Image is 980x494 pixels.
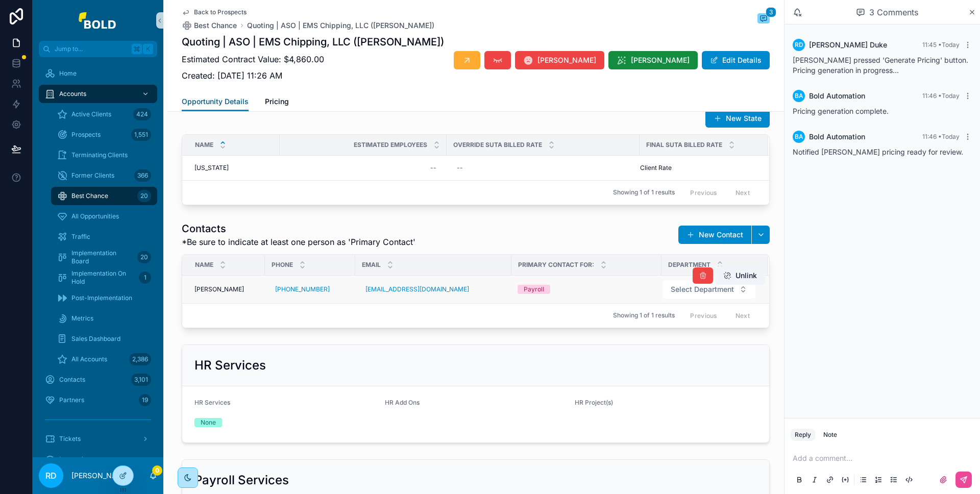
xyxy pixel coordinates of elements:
[518,285,655,294] a: Payroll
[678,226,751,244] a: New Contact
[795,133,803,141] span: BA
[45,470,57,482] span: RD
[791,429,815,441] button: Reply
[453,160,633,176] a: --
[71,233,90,241] span: Traffic
[795,41,803,49] span: RD
[194,285,244,293] span: [PERSON_NAME]
[71,294,132,302] span: Post-Implementation
[194,472,289,488] h2: Payroll Services
[823,431,837,439] div: Note
[59,90,86,98] span: Accounts
[271,281,349,298] a: [PHONE_NUMBER]
[51,289,157,307] a: Post-Implementation
[922,92,960,100] span: 11:46 • Today
[51,105,157,123] a: Active Clients424
[71,249,133,265] span: Implementation Board
[71,151,128,159] span: Terminating Clients
[51,268,157,287] a: Implementation On Hold1
[51,126,157,144] a: Prospects1,551
[608,51,698,69] button: [PERSON_NAME]
[139,271,151,284] div: 1
[430,164,436,172] div: --
[646,141,722,149] span: Final SUTA Billed Rate
[39,450,157,468] a: Interactions
[59,69,77,78] span: Home
[59,435,81,443] span: Tickets
[182,96,249,107] span: Opportunity Details
[131,129,151,141] div: 1,551
[71,131,101,139] span: Prospects
[51,309,157,328] a: Metrics
[705,109,770,128] a: New State
[182,20,237,31] a: Best Chance
[809,132,865,142] span: Bold Automation
[182,35,444,49] h1: Quoting | ASO | EMS Chipping, LLC ([PERSON_NAME])
[59,376,85,384] span: Contacts
[265,92,289,113] a: Pricing
[869,6,918,18] span: 3 Comments
[51,207,157,226] a: All Opportunities
[575,399,613,406] span: HR Project(s)
[152,465,162,476] span: 0
[668,261,710,269] span: Department
[194,164,274,172] a: [US_STATE]
[131,374,151,386] div: 3,101
[640,164,756,172] a: Client Rate
[195,141,213,149] span: Name
[272,261,293,269] span: Phone
[51,187,157,205] a: Best Chance20
[71,314,93,323] span: Metrics
[201,418,216,427] div: None
[51,350,157,368] a: All Accounts2,386
[247,20,434,31] a: Quoting | ASO | EMS Chipping, LLC ([PERSON_NAME])
[39,370,157,389] a: Contacts3,101
[33,57,163,457] div: scrollable content
[457,164,463,172] div: --
[286,160,440,176] a: --
[793,56,968,75] span: [PERSON_NAME] pressed 'Generate Pricing' button. Pricing generation in progress...
[354,141,427,149] span: Estimated Employees
[71,110,111,118] span: Active Clients
[275,285,330,293] a: [PHONE_NUMBER]
[139,394,151,406] div: 19
[51,330,157,348] a: Sales Dashboard
[144,45,152,53] span: K
[51,166,157,185] a: Former Clients366
[51,146,157,164] a: Terminating Clients
[195,261,213,269] span: Name
[793,147,963,156] span: Notified [PERSON_NAME] pricing ready for review.
[71,192,108,200] span: Best Chance
[631,55,690,65] span: [PERSON_NAME]
[922,133,960,140] span: 11:46 • Today
[71,171,114,180] span: Former Clients
[182,53,444,65] p: Estimated Contract Value: $4,860.00
[537,55,596,65] span: [PERSON_NAME]
[137,190,151,202] div: 20
[361,281,505,298] a: [EMAIL_ADDRESS][DOMAIN_NAME]
[702,51,770,69] button: Edit Details
[757,13,770,26] button: 3
[182,236,415,248] span: *Be sure to indicate at least one person as 'Primary Contact'
[134,169,151,182] div: 366
[182,221,415,236] h1: Contacts
[194,357,266,374] h2: HR Services
[71,269,135,286] span: Implementation On Hold
[640,164,672,172] span: Client Rate
[39,430,157,448] a: Tickets
[39,391,157,409] a: Partners19
[265,96,289,107] span: Pricing
[182,69,444,82] p: Created: [DATE] 11:26 AM
[55,45,128,53] span: Jump to...
[51,228,157,246] a: Traffic
[922,41,960,48] span: 11:45 • Today
[79,12,117,29] img: App logo
[662,280,756,299] a: Select Button
[194,8,247,16] span: Back to Prospects
[613,311,675,319] span: Showing 1 of 1 results
[671,284,734,294] span: Select Department
[194,164,229,172] span: [US_STATE]
[51,248,157,266] a: Implementation Board20
[362,261,381,269] span: Email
